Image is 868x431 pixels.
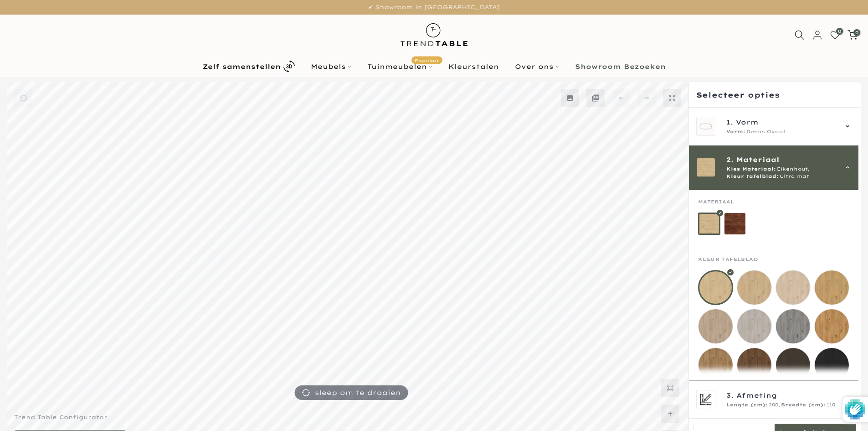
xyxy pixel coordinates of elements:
a: Meubels [303,61,359,72]
a: 0 [830,30,840,40]
iframe: toggle-frame [1,384,46,430]
span: 0 [853,29,860,36]
a: TuinmeubelenPopulair [359,61,440,72]
p: ✔ Showroom in [GEOGRAPHIC_DATA] [11,2,857,12]
a: Kleurstalen [440,61,507,72]
span: Populair [411,56,442,64]
img: trend-table [394,15,474,55]
b: Showroom Bezoeken [575,63,666,70]
a: Over ons [507,61,567,72]
iframe: bot-iframe [1,238,179,394]
a: 0 [847,30,858,40]
a: Zelf samenstellen [195,58,303,74]
span: 0 [836,28,843,35]
b: Zelf samenstellen [203,63,281,70]
img: Beschermd door hCaptcha [845,397,865,422]
a: Showroom Bezoeken [567,61,673,72]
